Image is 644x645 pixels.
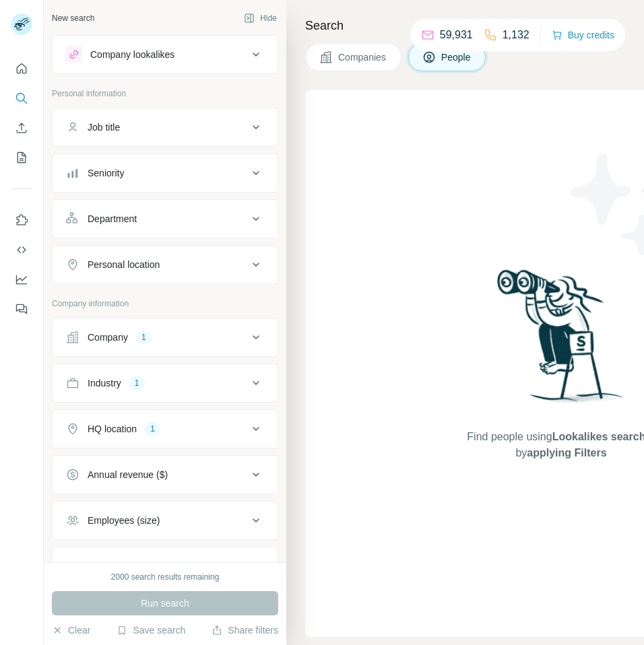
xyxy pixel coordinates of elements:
[145,423,160,435] div: 1
[212,623,278,637] button: Share filters
[52,623,90,637] button: Clear
[88,468,168,481] div: Annual revenue ($)
[11,297,32,321] button: Feedback
[52,298,278,310] p: Company information
[88,166,124,180] div: Seniority
[491,266,631,416] img: Surfe Illustration - Woman searching with binoculars
[11,116,32,140] button: Enrich CSV
[503,27,529,43] p: 1,132
[53,550,278,582] button: Technologies
[111,571,220,583] div: 2000 search results remaining
[88,212,137,226] div: Department
[52,12,94,24] div: New search
[53,203,278,235] button: Department
[234,8,286,28] button: Hide
[88,258,160,271] div: Personal location
[88,121,120,134] div: Job title
[90,48,174,61] div: Company lookalikes
[88,331,128,344] div: Company
[136,331,152,343] div: 1
[53,413,278,445] button: HQ location1
[88,559,143,573] div: Technologies
[11,86,32,110] button: Search
[53,321,278,353] button: Company1
[11,238,32,262] button: Use Surfe API
[527,447,606,459] span: applying Filters
[11,208,32,232] button: Use Surfe on LinkedIn
[305,16,628,35] h4: Search
[53,367,278,399] button: Industry1
[129,377,145,389] div: 1
[11,57,32,81] button: Quick start
[53,157,278,189] button: Seniority
[53,459,278,491] button: Annual revenue ($)
[441,50,472,64] span: People
[11,267,32,292] button: Dashboard
[88,422,137,436] div: HQ location
[117,623,185,637] button: Save search
[440,27,473,43] p: 59,931
[53,504,278,537] button: Employees (size)
[338,50,387,64] span: Companies
[88,376,121,390] div: Industry
[552,26,614,44] button: Buy credits
[53,111,278,143] button: Job title
[88,514,160,527] div: Employees (size)
[11,145,32,170] button: My lists
[53,38,278,71] button: Company lookalikes
[53,248,278,281] button: Personal location
[52,88,278,100] p: Personal information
